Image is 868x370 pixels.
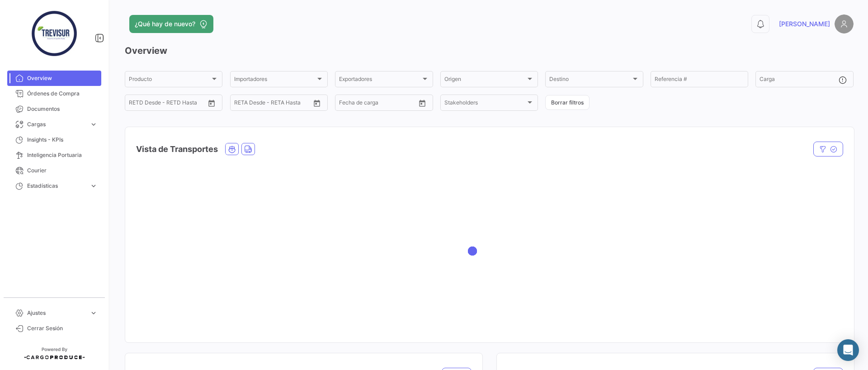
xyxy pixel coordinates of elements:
button: Borrar filtros [545,95,590,110]
span: Cargas [27,120,86,128]
a: Órdenes de Compra [7,86,101,101]
h3: Overview [125,44,854,57]
span: Inteligencia Portuaria [27,151,98,159]
span: Órdenes de Compra [27,90,98,98]
span: expand_more [90,120,98,128]
div: Abrir Intercom Messenger [837,339,859,361]
input: Desde [129,101,145,107]
span: Estadísticas [27,182,86,190]
button: Open calendar [415,96,429,110]
a: Courier [7,163,101,178]
h4: Vista de Transportes [136,143,218,156]
span: Documentos [27,105,98,113]
input: Desde [234,101,250,107]
input: Hasta [257,101,293,107]
button: ¿Qué hay de nuevo? [129,15,213,33]
input: Hasta [151,101,188,107]
span: expand_more [90,182,98,190]
input: Desde [339,101,355,107]
img: 6caa5ca1-1133-4498-815f-28de0616a803.jpeg [32,11,77,56]
a: Documentos [7,101,101,117]
span: Exportadores [339,77,420,84]
input: Hasta [362,101,398,107]
span: Origen [444,77,526,84]
span: Courier [27,166,98,175]
a: Insights - KPIs [7,132,101,147]
span: ¿Qué hay de nuevo? [135,19,195,28]
button: Open calendar [310,96,324,110]
span: [PERSON_NAME] [779,19,830,28]
span: expand_more [90,309,98,317]
span: Insights - KPIs [27,136,98,144]
span: Importadores [234,77,316,84]
span: Destino [549,77,631,84]
span: Overview [27,74,98,82]
span: Cerrar Sesión [27,324,98,332]
a: Overview [7,71,101,86]
button: Ocean [226,143,238,155]
span: Stakeholders [444,101,526,107]
img: placeholder-user.png [835,14,854,33]
button: Open calendar [205,96,218,110]
span: Producto [129,77,210,84]
span: Ajustes [27,309,86,317]
a: Inteligencia Portuaria [7,147,101,163]
button: Land [242,143,255,155]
